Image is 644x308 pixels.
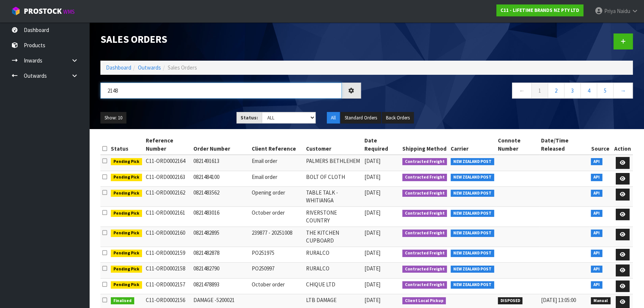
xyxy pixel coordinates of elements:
[451,230,494,237] span: NEW ZEALAND POST
[191,135,249,155] th: Order Number
[111,210,142,217] span: Pending Pick
[304,135,362,155] th: Customer
[496,135,539,155] th: Connote Number
[591,174,602,181] span: API
[496,4,583,16] a: C11 - LIFETIME BRANDS NZ PTY LTD
[111,158,142,166] span: Pending Pick
[402,190,447,197] span: Contracted Freight
[613,83,633,99] a: →
[144,171,192,187] td: C11-ORD0002163
[250,187,305,207] td: Opening order
[541,296,576,304] span: [DATE] 13:05:00
[382,112,414,124] button: Back Orders
[364,281,380,288] span: [DATE]
[111,297,134,305] span: Finalised
[144,263,192,279] td: C11-ORD0002158
[402,230,447,237] span: Contracted Freight
[451,174,494,181] span: NEW ZEALAND POST
[100,33,361,45] h1: Sales Orders
[191,206,249,227] td: 0821483016
[591,281,602,289] span: API
[400,135,449,155] th: Shipping Method
[144,247,192,263] td: C11-ORD0002159
[100,112,126,124] button: Show: 10
[111,250,142,257] span: Pending Pick
[191,187,249,207] td: 0821483562
[548,83,564,99] a: 2
[11,6,20,16] img: cube-alt.png
[144,187,192,207] td: C11-ORD0002162
[250,155,305,171] td: Email order
[500,7,579,13] strong: C11 - LIFETIME BRANDS NZ PTY LTD
[451,210,494,217] span: NEW ZEALAND POST
[250,206,305,227] td: October order
[250,278,305,294] td: October order
[111,174,142,181] span: Pending Pick
[100,83,342,99] input: Search sales orders
[364,296,380,304] span: [DATE]
[591,210,602,217] span: API
[597,83,614,99] a: 5
[304,171,362,187] td: BOLT OF CLOTH
[191,171,249,187] td: 0821484100
[144,227,192,247] td: C11-ORD0002160
[63,8,75,15] small: WMS
[451,190,494,197] span: NEW ZEALAND POST
[111,281,142,289] span: Pending Pick
[402,174,447,181] span: Contracted Freight
[304,187,362,207] td: TABLE TALK - WHITIANGA
[138,64,161,71] a: Outwards
[498,297,523,305] span: DISPOSED
[364,249,380,256] span: [DATE]
[591,297,611,305] span: Manual
[451,266,494,273] span: NEW ZEALAND POST
[327,112,340,124] button: All
[250,227,305,247] td: 239877 - 20251008
[612,135,633,155] th: Action
[304,227,362,247] td: THE KITCHEN CUPBOARD
[451,281,494,289] span: NEW ZEALAND POST
[191,278,249,294] td: 0821478893
[191,155,249,171] td: 0821491613
[402,266,447,273] span: Contracted Freight
[191,263,249,279] td: 0821482790
[144,206,192,227] td: C11-ORD0002161
[364,157,380,164] span: [DATE]
[144,278,192,294] td: C11-ORD0002157
[250,247,305,263] td: PO251975
[402,158,447,166] span: Contracted Freight
[304,247,362,263] td: RURALCO
[111,230,142,237] span: Pending Pick
[191,247,249,263] td: 0821482878
[341,112,381,124] button: Standard Orders
[591,158,602,166] span: API
[364,173,380,180] span: [DATE]
[451,158,494,166] span: NEW ZEALAND POST
[451,250,494,257] span: NEW ZEALAND POST
[512,83,532,99] a: ←
[591,250,602,257] span: API
[364,209,380,216] span: [DATE]
[372,83,633,101] nav: Page navigation
[402,281,447,289] span: Contracted Freight
[591,190,602,197] span: API
[363,135,400,155] th: Date Required
[168,64,197,71] span: Sales Orders
[304,155,362,171] td: PALMERS BETHLEHEM
[591,230,602,237] span: API
[402,297,446,305] span: Client Local Pickup
[589,135,612,155] th: Source
[539,135,589,155] th: Date/Time Released
[250,135,305,155] th: Client Reference
[364,229,380,236] span: [DATE]
[144,155,192,171] td: C11-ORD0002164
[304,263,362,279] td: RURALCO
[617,7,630,15] span: Naidu
[111,266,142,273] span: Pending Pick
[144,135,192,155] th: Reference Number
[449,135,496,155] th: Carrier
[241,115,258,121] strong: Status:
[604,7,616,15] span: Priya
[111,190,142,197] span: Pending Pick
[402,250,447,257] span: Contracted Freight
